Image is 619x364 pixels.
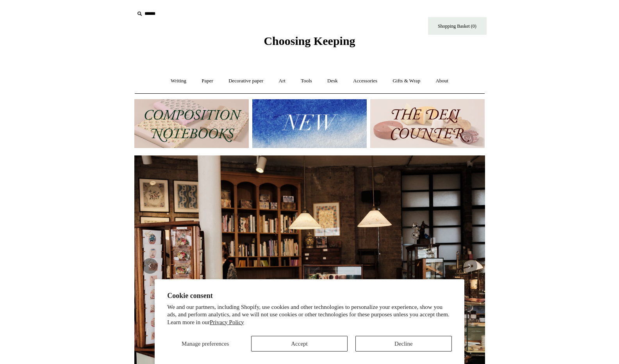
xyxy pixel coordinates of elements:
img: New.jpg__PID:f73bdf93-380a-4a35-bcfe-7823039498e1 [252,99,367,148]
a: Tools [294,71,319,91]
a: Desk [320,71,345,91]
span: Manage preferences [182,341,229,347]
button: Previous [142,258,158,274]
button: Next [462,258,477,274]
a: Art [272,71,293,91]
a: Accessories [346,71,384,91]
span: Choosing Keeping [264,34,355,47]
p: We and our partners, including Shopify, use cookies and other technologies to personalize your ex... [167,303,452,327]
a: Shopping Basket (0) [428,17,487,35]
a: Paper [194,71,220,91]
h2: Cookie consent [167,292,452,300]
button: Manage preferences [167,336,243,352]
a: Decorative paper [221,71,270,91]
a: Writing [164,71,193,91]
a: About [428,71,455,91]
button: Decline [355,336,452,352]
a: Gifts & Wrap [385,71,427,91]
img: 202302 Composition ledgers.jpg__PID:69722ee6-fa44-49dd-a067-31375e5d54ec [134,99,249,148]
a: Privacy Policy [210,319,244,325]
a: Choosing Keeping [264,41,355,46]
img: The Deli Counter [370,99,485,148]
button: Accept [251,336,348,352]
